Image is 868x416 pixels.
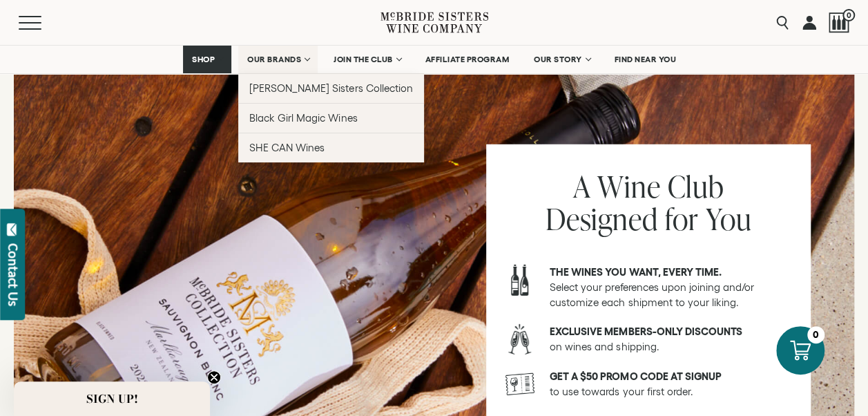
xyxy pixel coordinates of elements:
span: SHOP [192,55,215,64]
strong: The wines you want, every time. [550,266,722,278]
span: A [572,166,590,207]
a: SHOP [183,46,231,73]
span: You [706,198,752,239]
p: to use towards your first order. [550,369,792,399]
span: SHE CAN Wines [249,142,325,153]
span: AFFILIATE PROGRAM [425,55,510,64]
strong: Exclusive members-only discounts [550,325,742,337]
span: FIND NEAR YOU [615,55,677,64]
div: SIGN UP!Close teaser [14,381,210,416]
a: OUR BRANDS [238,46,318,73]
a: OUR STORY [525,46,599,73]
div: Contact Us [6,243,20,306]
a: SHE CAN Wines [238,133,424,162]
span: JOIN THE CLUB [334,55,393,64]
span: OUR STORY [534,55,582,64]
a: Black Girl Magic Wines [238,103,424,133]
span: Wine [597,166,660,207]
a: FIND NEAR YOU [606,46,686,73]
span: for [664,198,699,239]
span: Designed [546,198,658,239]
p: Select your preferences upon joining and/or customize each shipment to your liking. [550,265,792,310]
span: [PERSON_NAME] Sisters Collection [249,82,413,94]
a: AFFILIATE PROGRAM [416,46,519,73]
strong: Get a $50 promo code at signup [550,370,722,382]
a: JOIN THE CLUB [325,46,409,73]
button: Close teaser [207,370,221,384]
span: SIGN UP! [86,390,138,407]
span: Black Girl Magic Wines [249,112,357,124]
button: Mobile Menu Trigger [19,16,68,30]
div: 0 [807,326,824,343]
span: 0 [842,9,855,21]
p: on wines and shipping. [550,324,792,354]
a: [PERSON_NAME] Sisters Collection [238,73,424,103]
span: Club [667,166,724,207]
span: OUR BRANDS [247,55,301,64]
